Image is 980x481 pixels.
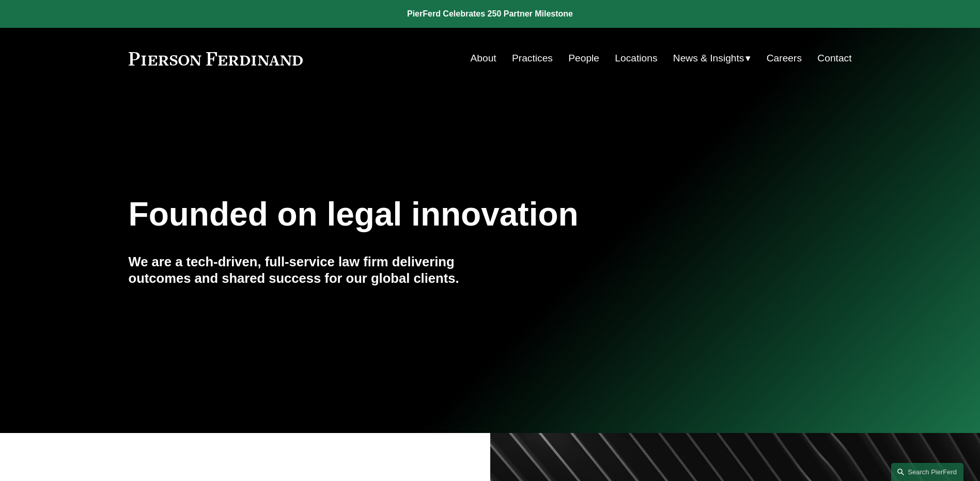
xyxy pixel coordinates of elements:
a: Search this site [891,463,963,481]
span: News & Insights [673,50,744,68]
a: folder dropdown [673,49,751,68]
a: Practices [512,49,553,68]
a: Locations [615,49,657,68]
a: People [568,49,599,68]
a: About [471,49,496,68]
a: Contact [817,49,851,68]
h1: Founded on legal innovation [129,196,732,233]
h4: We are a tech-driven, full-service law firm delivering outcomes and shared success for our global... [129,253,490,287]
a: Careers [767,49,802,68]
